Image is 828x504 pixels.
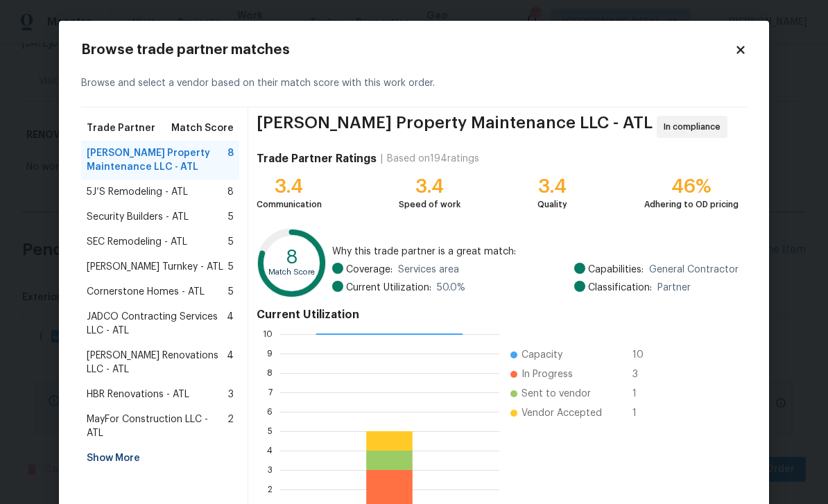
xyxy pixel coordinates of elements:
[399,180,460,193] div: 3.4
[649,263,739,277] span: General Contractor
[346,281,431,295] span: Current Utilization:
[537,198,567,211] div: Quality
[87,310,227,338] span: JADCO Contracting Services LLC - ATL
[657,281,691,295] span: Partner
[257,116,653,138] span: [PERSON_NAME] Property Maintenance LLC - ATL
[286,247,298,267] text: 8
[268,427,273,435] text: 5
[632,387,655,401] span: 1
[87,235,187,249] span: SEC Remodeling - ATL
[664,120,726,134] span: In compliance
[346,263,393,277] span: Coverage:
[81,60,747,107] div: Browse and select a vendor based on their match score with this work order.
[632,348,655,362] span: 10
[87,388,189,401] span: HBR Renovations - ATL
[227,349,234,376] span: 4
[332,245,739,259] span: Why this trade partner is a great match:
[257,180,322,193] div: 3.4
[387,152,479,166] div: Based on 194 ratings
[227,146,234,174] span: 8
[87,260,223,274] span: [PERSON_NAME] Turnkey - ATL
[268,485,273,494] text: 2
[227,412,234,440] span: 2
[81,43,734,57] h2: Browse trade partner matches
[263,330,273,338] text: 10
[267,369,273,377] text: 8
[268,466,273,474] text: 3
[257,198,322,211] div: Communication
[227,185,234,199] span: 8
[87,412,227,440] span: MayFor Construction LLC - ATL
[267,408,273,416] text: 6
[437,281,465,295] span: 50.0 %
[377,152,387,166] div: |
[644,180,739,193] div: 46%
[398,263,459,277] span: Services area
[228,285,234,299] span: 5
[87,146,227,174] span: [PERSON_NAME] Property Maintenance LLC - ATL
[87,285,205,299] span: Cornerstone Homes - ATL
[257,308,739,322] h4: Current Utilization
[632,406,655,420] span: 1
[537,180,567,193] div: 3.4
[87,185,188,199] span: 5J’S Remodeling - ATL
[228,260,234,274] span: 5
[588,263,644,277] span: Capabilities:
[267,349,273,358] text: 9
[399,198,460,211] div: Speed of work
[521,367,573,381] span: In Progress
[227,310,234,338] span: 4
[87,121,155,135] span: Trade Partner
[228,388,234,401] span: 3
[268,388,273,397] text: 7
[87,349,227,376] span: [PERSON_NAME] Renovations LLC - ATL
[632,367,655,381] span: 3
[171,121,234,135] span: Match Score
[257,152,377,166] h4: Trade Partner Ratings
[521,387,591,401] span: Sent to vendor
[521,348,562,362] span: Capacity
[644,198,739,211] div: Adhering to OD pricing
[228,235,234,249] span: 5
[268,268,315,276] text: Match Score
[81,446,239,471] div: Show More
[267,446,273,455] text: 4
[87,210,189,224] span: Security Builders - ATL
[521,406,602,420] span: Vendor Accepted
[228,210,234,224] span: 5
[588,281,652,295] span: Classification:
